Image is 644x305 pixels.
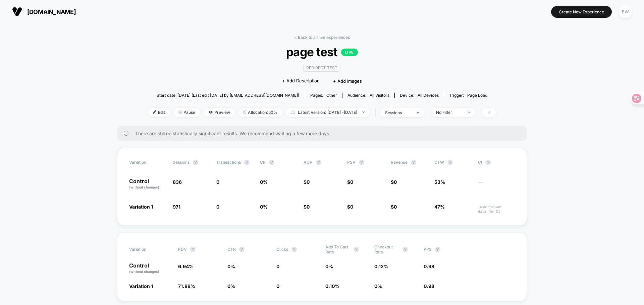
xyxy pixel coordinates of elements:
button: ? [359,160,364,165]
span: Revenue [391,160,408,165]
button: ? [239,247,245,252]
span: OTW [434,160,471,165]
span: Sessions [173,160,190,165]
span: 0 % [227,283,235,289]
button: EW [617,5,634,19]
span: --- [478,180,515,190]
span: Transactions [216,160,241,165]
span: Variation [129,244,166,254]
span: CI [478,160,515,165]
span: All Visitors [370,93,389,98]
img: edit [153,110,156,114]
span: Edit [148,108,170,117]
span: Page Load [467,93,487,98]
p: LIVE [341,49,358,56]
img: calendar [291,110,294,114]
div: sessions [385,110,412,115]
img: rebalance [244,110,246,114]
span: 53% [434,179,445,185]
span: CTR [227,247,236,252]
div: No Filter [436,110,463,115]
span: 0 [350,179,353,185]
span: Device: [394,93,444,98]
div: Pages: [310,93,337,98]
span: 0.12 % [374,263,388,269]
button: ? [435,247,440,252]
span: 0 [394,204,397,210]
span: 0 % [227,263,235,269]
span: Checkout Rate [374,244,399,254]
span: $ [304,179,310,185]
span: + Add Description [282,78,320,84]
span: $ [347,204,353,210]
span: PDV [178,247,187,252]
button: ? [269,160,274,165]
img: end [362,111,365,113]
span: Add To Cart Rate [325,244,350,254]
span: AOV [304,160,313,165]
span: PPS [424,247,432,252]
a: < Back to all live experiences [294,35,350,40]
span: 0.98 [424,263,434,269]
span: CR [260,160,266,165]
button: ? [354,247,359,252]
img: end [417,112,419,113]
span: 71.88 % [178,283,195,289]
span: Variation 1 [129,204,153,210]
span: 0 [307,204,310,210]
span: $ [391,204,397,210]
button: ? [411,160,416,165]
span: 836 [173,179,182,185]
p: Control [129,178,166,190]
button: ? [244,160,250,165]
span: + Add Images [333,78,362,84]
span: all devices [418,93,439,98]
span: 0 [276,283,279,289]
button: ? [291,247,297,252]
span: Variation 1 [129,283,153,289]
span: Clicks [276,247,288,252]
button: ? [402,247,408,252]
button: ? [316,160,321,165]
div: Trigger: [449,93,487,98]
img: end [178,110,182,114]
span: Start date: [DATE] (Last edit [DATE] by [EMAIL_ADDRESS][DOMAIN_NAME]) [157,93,299,98]
span: Variation [129,160,166,165]
span: $ [347,179,353,185]
span: 0 [216,179,219,185]
img: Visually logo [12,7,22,17]
button: ? [193,160,198,165]
button: ? [447,160,453,165]
span: Preview [204,108,235,117]
span: Insufficient data for CI [478,205,515,214]
span: 0 [350,204,353,210]
span: 0 [216,204,219,210]
div: EW [619,5,632,18]
span: Redirect Test [303,64,340,72]
span: PSV [347,160,356,165]
span: 0 [276,263,279,269]
span: Allocation: 50% [238,108,282,117]
span: Pause [173,108,200,117]
span: 0 % [260,179,268,185]
span: 0 [307,179,310,185]
span: $ [391,179,397,185]
p: Control [129,263,171,274]
span: (without changes) [129,270,159,274]
span: | [373,108,380,118]
button: ? [485,160,491,165]
span: 0 % [325,263,333,269]
span: other [326,93,337,98]
span: 0 % [374,283,382,289]
span: 0 [394,179,397,185]
span: 47% [434,204,445,210]
span: (without changes) [129,185,159,189]
button: Create New Experience [551,6,612,18]
button: ? [190,247,196,252]
span: $ [304,204,310,210]
span: 0.10 % [325,283,339,289]
span: There are still no statistically significant results. We recommend waiting a few more days [135,131,514,136]
button: [DOMAIN_NAME] [10,6,78,17]
span: page test [165,45,479,59]
img: end [468,111,470,113]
